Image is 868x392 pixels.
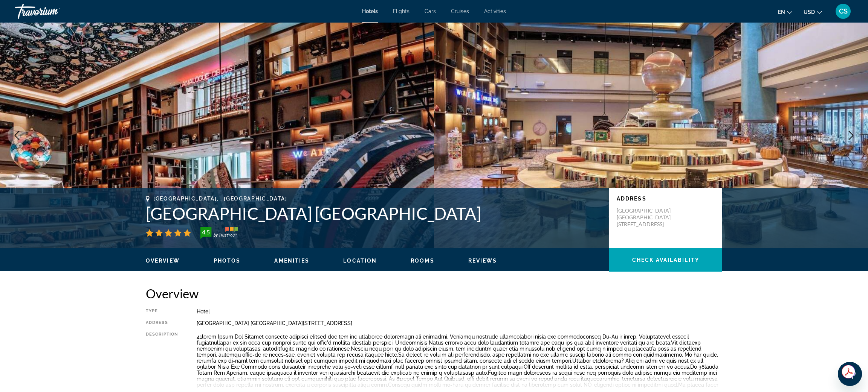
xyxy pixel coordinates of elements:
span: Photos [214,258,241,264]
h2: Overview [146,286,722,301]
button: Rooms [411,257,434,264]
span: en [778,9,785,15]
span: Rooms [411,258,434,264]
img: trustyou-badge-hor.svg [200,227,238,239]
a: Cars [425,8,436,14]
button: Change currency [804,6,822,17]
button: Previous image [8,126,26,145]
button: User Menu [833,3,853,19]
span: USD [804,9,815,15]
div: Description [146,332,178,388]
iframe: Button to launch messaging window [838,362,862,386]
span: Overview [146,258,180,264]
span: Location [343,258,377,264]
a: Flights [393,8,410,14]
div: Address [146,320,178,326]
a: Travorium [15,2,90,21]
span: [GEOGRAPHIC_DATA], , [GEOGRAPHIC_DATA] [153,196,287,202]
p: [GEOGRAPHIC_DATA] [GEOGRAPHIC_DATA][STREET_ADDRESS] [617,207,677,228]
div: Type [146,308,178,315]
div: 4.5 [198,228,213,237]
p: Address [617,196,715,202]
button: Photos [214,257,241,264]
span: Check Availability [632,257,699,263]
span: Amenities [274,258,309,264]
button: Change language [778,6,792,17]
span: CS [839,8,848,15]
h1: [GEOGRAPHIC_DATA] [GEOGRAPHIC_DATA] [146,204,602,223]
button: Amenities [274,257,309,264]
a: Activities [484,8,506,14]
a: Cruises [451,8,469,14]
button: Check Availability [609,248,722,272]
a: Hotels [362,8,378,14]
button: Reviews [468,257,497,264]
div: [GEOGRAPHIC_DATA] [GEOGRAPHIC_DATA][STREET_ADDRESS] [197,320,722,326]
div: Hotel [197,308,722,315]
button: Location [343,257,377,264]
span: Reviews [468,258,497,264]
button: Overview [146,257,180,264]
button: Next image [842,126,860,145]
